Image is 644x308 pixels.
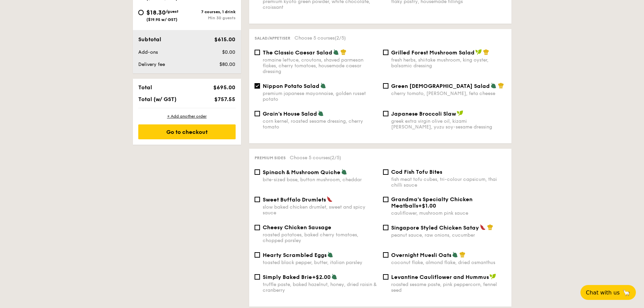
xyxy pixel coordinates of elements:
span: Cod Fish Tofu Bites [391,169,442,175]
img: icon-vegetarian.fe4039eb.svg [327,252,333,258]
span: Levantine Cauliflower and Hummus [391,274,489,280]
div: peanut sauce, raw onions, cucumber [391,232,506,238]
span: /guest [166,9,178,14]
span: +$1.00 [418,203,436,209]
span: Spinach & Mushroom Quiche [263,169,340,175]
span: Grilled Forest Mushroom Salad [391,49,475,56]
img: icon-vegan.f8ff3823.svg [457,110,463,116]
span: Total (w/ GST) [138,96,176,102]
div: + Add another order [138,114,236,119]
img: icon-vegetarian.fe4039eb.svg [452,252,458,258]
img: icon-spicy.37a8142b.svg [480,224,486,230]
div: roasted potatoes, baked cherry tomatoes, chopped parsley [263,232,378,243]
span: Nippon Potato Salad [263,83,319,89]
div: roasted sesame paste, pink peppercorn, fennel seed [391,282,506,293]
div: 7 courses, 1 drink [187,9,236,14]
div: corn kernel, roasted sesame dressing, cherry tomato [263,118,378,130]
div: greek extra virgin olive oil, kizami [PERSON_NAME], yuzu soy-sesame dressing [391,118,506,130]
span: Simply Baked Brie [263,274,312,280]
img: icon-vegetarian.fe4039eb.svg [318,110,324,116]
div: cherry tomato, [PERSON_NAME], feta cheese [391,91,506,96]
input: Green [DEMOGRAPHIC_DATA] Saladcherry tomato, [PERSON_NAME], feta cheese [383,83,388,89]
input: Nippon Potato Saladpremium japanese mayonnaise, golden russet potato [255,83,260,89]
span: Salad/Appetiser [255,36,290,41]
img: icon-chef-hat.a58ddaea.svg [340,49,347,55]
div: slow baked chicken drumlet, sweet and spicy sauce [263,204,378,216]
img: icon-vegan.f8ff3823.svg [475,49,482,55]
input: Spinach & Mushroom Quichebite-sized base, button mushroom, cheddar [255,169,260,175]
span: +$2.00 [312,274,331,280]
input: Grain's House Saladcorn kernel, roasted sesame dressing, cherry tomato [255,111,260,116]
span: $695.00 [213,84,235,91]
input: Japanese Broccoli Slawgreek extra virgin olive oil, kizami [PERSON_NAME], yuzu soy-sesame dressing [383,111,388,116]
img: icon-vegetarian.fe4039eb.svg [333,49,339,55]
span: Sweet Buffalo Drumlets [263,196,326,203]
div: fish meat tofu cubes, tri-colour capsicum, thai chilli sauce [391,176,506,188]
input: Grandma's Specialty Chicken Meatballs+$1.00cauliflower, mushroom pink sauce [383,197,388,202]
img: icon-vegetarian.fe4039eb.svg [491,82,497,89]
span: Grain's House Salad [263,111,317,117]
span: $0.00 [222,49,235,55]
span: $80.00 [219,62,235,67]
input: Sweet Buffalo Drumletsslow baked chicken drumlet, sweet and spicy sauce [255,197,260,202]
div: Min 30 guests [187,16,236,20]
span: $18.30 [146,9,166,16]
span: Chat with us [586,289,620,296]
div: bite-sized base, button mushroom, cheddar [263,177,378,183]
img: icon-vegetarian.fe4039eb.svg [320,82,326,89]
input: The Classic Caesar Saladromaine lettuce, croutons, shaved parmesan flakes, cherry tomatoes, house... [255,50,260,55]
div: premium japanese mayonnaise, golden russet potato [263,91,378,102]
div: Go to checkout [138,124,236,139]
div: fresh herbs, shiitake mushroom, king oyster, balsamic dressing [391,57,506,69]
input: $18.30/guest($19.95 w/ GST)7 courses, 1 drinkMin 30 guests [138,10,144,15]
img: icon-chef-hat.a58ddaea.svg [498,82,504,89]
span: Hearty Scrambled Eggs [263,252,327,258]
div: coconut flake, almond flake, dried osmanthus [391,260,506,265]
span: Singapore Styled Chicken Satay [391,224,479,231]
img: icon-vegetarian.fe4039eb.svg [331,274,337,280]
span: $615.00 [214,36,235,43]
span: The Classic Caesar Salad [263,49,332,56]
input: Cod Fish Tofu Bitesfish meat tofu cubes, tri-colour capsicum, thai chilli sauce [383,169,388,175]
span: ($19.95 w/ GST) [146,17,177,22]
span: (2/5) [330,155,341,161]
img: icon-vegetarian.fe4039eb.svg [341,169,347,175]
img: icon-vegan.f8ff3823.svg [490,274,496,280]
span: Overnight Muesli Oats [391,252,451,258]
span: Choose 5 courses [294,35,346,41]
span: Delivery fee [138,62,165,67]
span: Green [DEMOGRAPHIC_DATA] Salad [391,83,490,89]
input: Singapore Styled Chicken Sataypeanut sauce, raw onions, cucumber [383,225,388,230]
span: $757.55 [214,96,235,102]
span: Cheesy Chicken Sausage [263,224,331,231]
span: Premium sides [255,156,286,160]
span: Total [138,84,152,91]
div: toasted black pepper, butter, italian parsley [263,260,378,265]
span: (2/5) [335,35,346,41]
input: Hearty Scrambled Eggstoasted black pepper, butter, italian parsley [255,252,260,258]
div: cauliflower, mushroom pink sauce [391,210,506,216]
img: icon-chef-hat.a58ddaea.svg [487,224,493,230]
input: Simply Baked Brie+$2.00truffle paste, baked hazelnut, honey, dried raisin & cranberry [255,274,260,280]
div: romaine lettuce, croutons, shaved parmesan flakes, cherry tomatoes, housemade caesar dressing [263,57,378,74]
input: Overnight Muesli Oatscoconut flake, almond flake, dried osmanthus [383,252,388,258]
span: Grandma's Specialty Chicken Meatballs [391,196,473,209]
span: Japanese Broccoli Slaw [391,111,456,117]
div: truffle paste, baked hazelnut, honey, dried raisin & cranberry [263,282,378,293]
button: Chat with us🦙 [580,285,636,300]
span: Choose 5 courses [290,155,341,161]
input: Grilled Forest Mushroom Saladfresh herbs, shiitake mushroom, king oyster, balsamic dressing [383,50,388,55]
span: Add-ons [138,49,158,55]
img: icon-spicy.37a8142b.svg [327,196,333,202]
span: Subtotal [138,36,161,43]
input: Levantine Cauliflower and Hummusroasted sesame paste, pink peppercorn, fennel seed [383,274,388,280]
input: Cheesy Chicken Sausageroasted potatoes, baked cherry tomatoes, chopped parsley [255,225,260,230]
img: icon-chef-hat.a58ddaea.svg [483,49,489,55]
span: 🦙 [622,289,630,297]
img: icon-chef-hat.a58ddaea.svg [459,252,466,258]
